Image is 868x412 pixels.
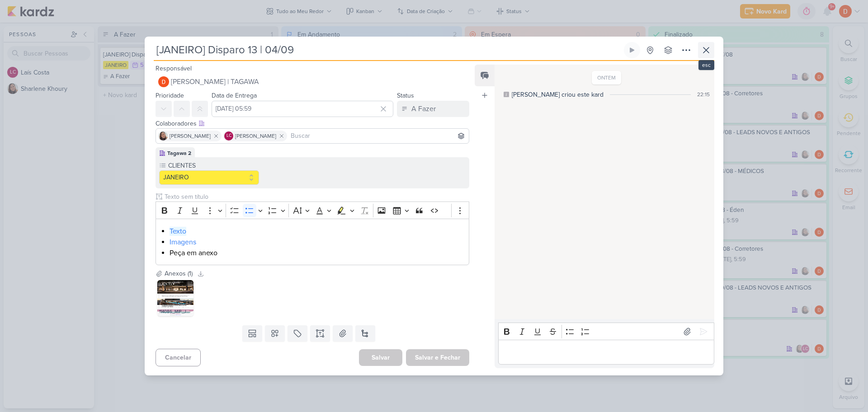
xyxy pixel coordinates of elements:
[156,119,469,128] div: Colaboradores
[167,149,191,157] div: Tagawa 2
[512,90,604,99] div: [PERSON_NAME] criou este kard
[212,92,257,99] label: Data de Entrega
[156,74,469,90] button: [PERSON_NAME] | TAGAWA
[156,219,469,265] div: Editor editing area: main
[159,131,168,140] img: Sharlene Khoury
[226,134,231,138] p: LC
[170,132,211,140] span: [PERSON_NAME]
[165,269,193,278] div: Anexos (1)
[397,92,414,99] label: Status
[235,132,276,140] span: [PERSON_NAME]
[159,170,259,185] button: JANEIRO
[411,103,436,114] div: A Fazer
[628,47,636,54] div: Ligar relógio
[170,227,186,236] a: Texto
[224,131,233,140] div: Laís Costa
[156,92,184,99] label: Prioridade
[170,248,464,258] li: Peça em anexo
[397,101,469,117] button: A Fazer
[697,90,710,98] div: 22:15
[167,161,259,170] label: CLIENTES
[289,131,467,141] input: Buscar
[212,101,393,117] input: Select a date
[157,280,193,316] img: t4ETqeyJMak4xyd5BqNFcjCpZia71mP4DSAyJ9Wc.jpg
[154,42,622,58] input: Kard Sem Título
[163,192,469,201] input: Texto sem título
[698,60,714,70] div: esc
[156,349,201,366] button: Cancelar
[170,238,196,247] a: Imagens
[156,201,469,219] div: Editor toolbar
[498,323,714,340] div: Editor toolbar
[158,76,169,87] img: Diego Lima | TAGAWA
[171,76,259,87] span: [PERSON_NAME] | TAGAWA
[157,307,193,316] div: 114086_MIP_JANEIRO___E-MAIL_MKT___JADE___RENDA___DISPARO_12_V2.jpg
[156,65,192,72] label: Responsável
[498,340,714,365] div: Editor editing area: main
